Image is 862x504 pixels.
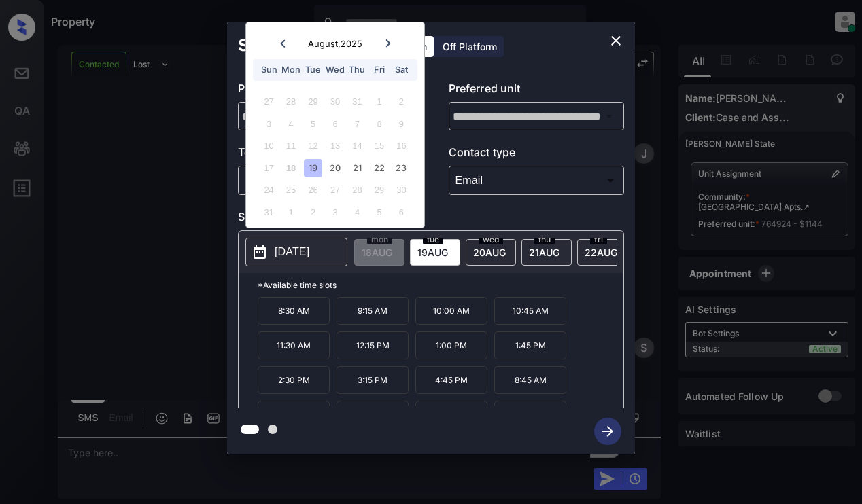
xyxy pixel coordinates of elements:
[281,181,300,199] div: Not available Monday, August 25th, 2025
[304,92,322,111] div: Not available Tuesday, July 29th, 2025
[245,238,347,266] button: [DATE]
[590,236,607,244] span: fri
[348,115,366,133] div: Not available Thursday, August 7th, 2025
[585,247,617,258] span: 22 AUG
[479,236,503,244] span: wed
[281,60,300,79] div: Mon
[436,36,504,57] div: Off Platform
[602,27,630,54] button: close
[326,92,344,111] div: Not available Wednesday, July 30th, 2025
[466,239,516,266] div: date-select
[370,181,388,199] div: Not available Friday, August 29th, 2025
[452,169,621,192] div: Email
[281,159,300,177] div: Not available Monday, August 18th, 2025
[586,414,630,449] button: btn-next
[258,401,330,429] p: 9:30 AM
[281,137,300,155] div: Not available Monday, August 11th, 2025
[238,144,414,166] p: Tour type
[281,115,300,133] div: Not available Monday, August 4th, 2025
[348,203,366,221] div: Not available Thursday, September 4th, 2025
[415,401,487,429] p: 11:00 AM
[494,366,566,394] p: 8:45 AM
[304,203,322,221] div: Not available Tuesday, September 2nd, 2025
[241,169,411,192] div: In Person
[370,203,388,221] div: Not available Friday, September 5th, 2025
[260,203,278,221] div: Not available Sunday, August 31st, 2025
[423,236,443,244] span: tue
[260,60,278,79] div: Sun
[410,239,460,266] div: date-select
[337,366,409,394] p: 3:15 PM
[337,331,409,359] p: 12:15 PM
[348,60,366,79] div: Thu
[238,209,624,230] p: Select slot
[521,239,572,266] div: date-select
[392,115,411,133] div: Not available Saturday, August 9th, 2025
[260,137,278,155] div: Not available Sunday, August 10th, 2025
[370,159,388,177] div: Choose Friday, August 22nd, 2025
[392,137,411,155] div: Not available Saturday, August 16th, 2025
[337,297,409,325] p: 9:15 AM
[415,366,487,394] p: 4:45 PM
[281,92,300,111] div: Not available Monday, July 28th, 2025
[258,331,330,359] p: 11:30 AM
[348,181,366,199] div: Not available Thursday, August 28th, 2025
[304,137,322,155] div: Not available Tuesday, August 12th, 2025
[260,181,278,199] div: Not available Sunday, August 24th, 2025
[392,159,411,177] div: Choose Saturday, August 23rd, 2025
[494,401,566,429] p: 11:45 AM
[534,236,555,244] span: thu
[281,203,300,221] div: Not available Monday, September 1st, 2025
[304,115,322,133] div: Not available Tuesday, August 5th, 2025
[449,144,625,166] p: Contact type
[417,247,448,258] span: 19 AUG
[577,239,627,266] div: date-select
[227,22,366,69] h2: Schedule Tour
[326,60,344,79] div: Wed
[348,92,366,111] div: Not available Thursday, July 31st, 2025
[415,331,487,359] p: 1:00 PM
[415,297,487,325] p: 10:00 AM
[392,203,411,221] div: Not available Saturday, September 6th, 2025
[238,80,414,102] p: Preferred community
[326,137,344,155] div: Not available Wednesday, August 13th, 2025
[326,115,344,133] div: Not available Wednesday, August 6th, 2025
[326,159,344,177] div: Choose Wednesday, August 20th, 2025
[304,60,322,79] div: Tue
[449,80,625,102] p: Preferred unit
[250,91,419,223] div: month 2025-08
[326,203,344,221] div: Not available Wednesday, September 3rd, 2025
[258,273,623,297] p: *Available time slots
[370,60,388,79] div: Fri
[337,401,409,429] p: 10:15 AM
[370,92,388,111] div: Not available Friday, August 1st, 2025
[304,159,322,177] div: Choose Tuesday, August 19th, 2025
[392,92,411,111] div: Not available Saturday, August 2nd, 2025
[392,181,411,199] div: Not available Saturday, August 30th, 2025
[326,181,344,199] div: Not available Wednesday, August 27th, 2025
[392,60,411,79] div: Sat
[258,366,330,394] p: 2:30 PM
[348,137,366,155] div: Not available Thursday, August 14th, 2025
[370,137,388,155] div: Not available Friday, August 15th, 2025
[260,159,278,177] div: Not available Sunday, August 17th, 2025
[304,181,322,199] div: Not available Tuesday, August 26th, 2025
[275,244,309,260] p: [DATE]
[494,297,566,325] p: 10:45 AM
[348,159,366,177] div: Choose Thursday, August 21st, 2025
[260,115,278,133] div: Not available Sunday, August 3rd, 2025
[529,247,559,258] span: 21 AUG
[370,115,388,133] div: Not available Friday, August 8th, 2025
[473,247,506,258] span: 20 AUG
[260,92,278,111] div: Not available Sunday, July 27th, 2025
[258,297,330,325] p: 8:30 AM
[494,331,566,359] p: 1:45 PM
